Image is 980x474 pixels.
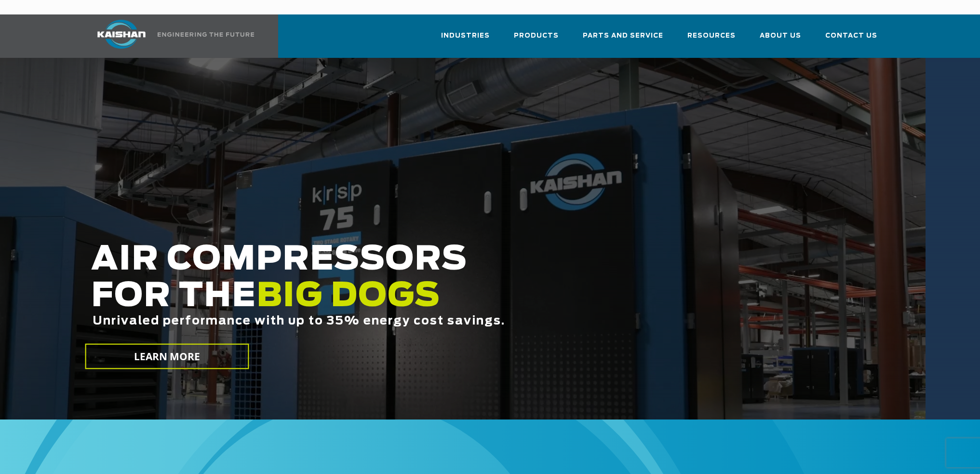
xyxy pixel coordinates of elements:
h2: AIR COMPRESSORS FOR THE [91,242,754,358]
span: Resources [687,30,736,41]
a: About Us [760,23,801,56]
a: Parts and Service [583,23,663,56]
span: Unrivaled performance with up to 35% energy cost savings. [93,315,505,327]
span: Industries [441,30,490,41]
a: Resources [687,23,736,56]
span: Parts and Service [583,30,663,41]
span: LEARN MORE [134,350,200,364]
img: kaishan logo [85,20,158,49]
span: Contact Us [825,30,877,41]
span: BIG DOGS [256,280,441,313]
img: Engineering the future [158,32,254,37]
span: Products [514,30,559,41]
a: LEARN MORE [85,344,249,369]
a: Kaishan USA [85,14,256,58]
a: Contact Us [825,23,877,56]
span: About Us [760,30,801,41]
a: Products [514,23,559,56]
a: Industries [441,23,490,56]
